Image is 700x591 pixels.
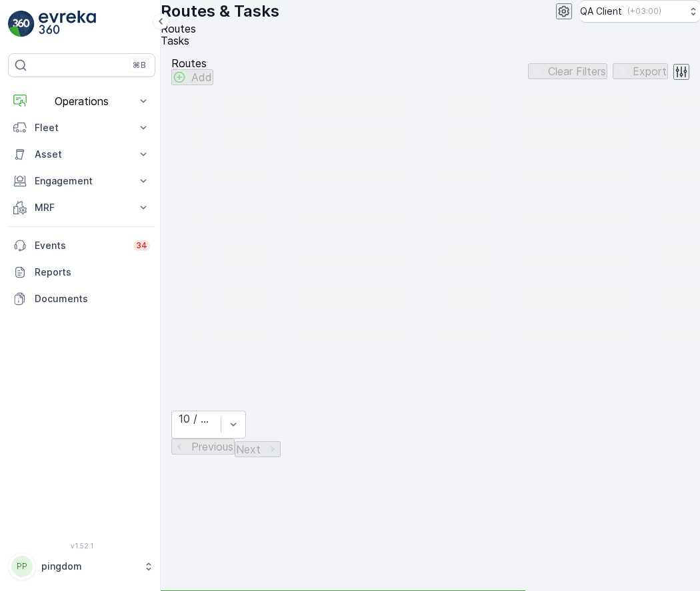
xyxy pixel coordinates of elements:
p: ( +03:00 ) [627,6,661,17]
span: v 1.52.1 [8,542,155,550]
p: Fleet [35,121,129,134]
button: Fleet [8,114,155,141]
img: logo [8,11,35,37]
p: Operations [35,95,129,107]
button: Asset [8,141,155,168]
p: Routes [171,57,213,69]
p: Events [35,239,125,252]
p: Export [633,65,667,77]
button: MRF [8,194,155,221]
p: Clear Filters [548,65,606,77]
p: Next [236,443,261,455]
span: Routes [161,22,196,35]
button: Add [171,69,213,85]
p: pingdom [41,560,137,573]
p: Reports [35,266,150,279]
p: Asset [35,148,129,161]
div: PP [11,556,33,577]
button: Clear Filters [528,63,607,79]
button: Previous [171,439,235,455]
button: PPpingdom [8,552,155,580]
p: Previous [191,441,233,453]
button: Operations [8,88,155,114]
p: 34 [136,240,147,251]
span: Tasks [161,34,189,47]
button: Next [235,441,281,457]
p: Documents [35,292,150,305]
a: Documents [8,286,155,312]
div: 10 / Page [179,413,214,425]
img: logo_light-DOdMpM7g.png [39,11,96,37]
a: Events34 [8,232,155,259]
p: Add [191,71,212,83]
p: ⌘B [133,60,146,71]
button: Export [613,63,668,79]
p: Engagement [35,174,129,188]
button: Engagement [8,168,155,194]
p: MRF [35,201,129,214]
a: Reports [8,259,155,286]
p: QA Client [580,5,622,18]
p: Routes & Tasks [161,1,279,22]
